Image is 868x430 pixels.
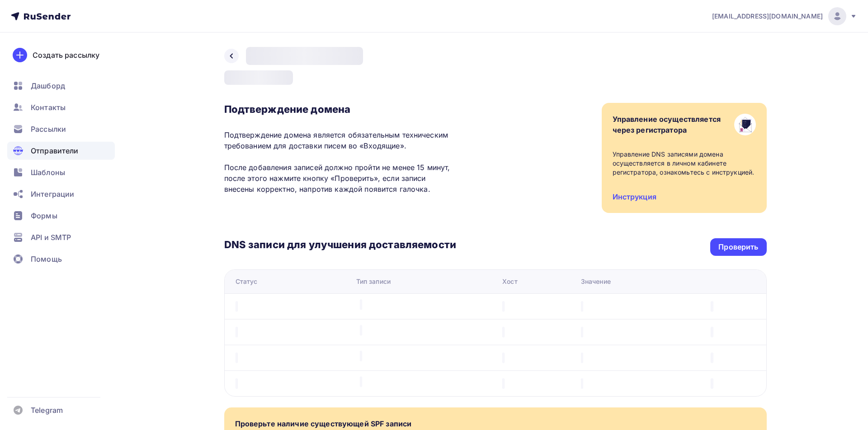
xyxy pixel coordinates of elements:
[502,277,518,286] div: Хост
[7,142,115,160] a: Отправители
[712,12,823,21] span: [EMAIL_ADDRESS][DOMAIN_NAME]
[235,418,412,429] div: Проверьте наличие существующей SPF записи
[613,192,656,201] a: Инструкция
[718,242,758,252] div: Проверить
[224,129,456,194] p: Подтверждение домена является обязательным техническим требованием для доставки писем во «Входящи...
[7,163,115,181] a: Шаблоны
[31,167,65,178] span: Шаблоны
[7,77,115,95] a: Дашборд
[31,189,74,199] span: Интеграции
[356,277,391,286] div: Тип записи
[712,7,857,25] a: [EMAIL_ADDRESS][DOMAIN_NAME]
[31,80,65,91] span: Дашборд
[613,114,721,135] div: Управление осуществляется через регистратора
[31,210,57,221] span: Формы
[31,405,63,416] span: Telegram
[31,254,62,264] span: Помощь
[31,124,66,134] span: Рассылки
[31,232,71,243] span: API и SMTP
[236,277,258,286] div: Статус
[7,207,115,225] a: Формы
[613,150,756,177] div: Управление DNS записями домена осуществляется в личном кабинете регистратора, ознакомьтесь с инст...
[224,103,456,116] h3: Подтверждение домена
[224,238,456,253] h3: DNS записи для улучшения доставляемости
[33,50,99,60] div: Создать рассылку
[7,98,115,116] a: Контакты
[31,145,79,156] span: Отправители
[581,277,611,286] div: Значение
[31,102,66,113] span: Контакты
[7,120,115,138] a: Рассылки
